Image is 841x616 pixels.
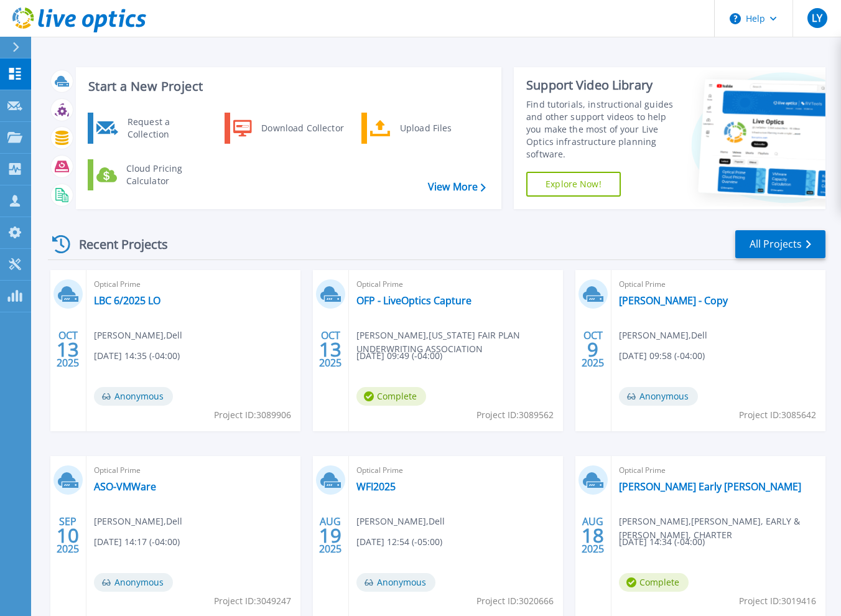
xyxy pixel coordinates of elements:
span: Project ID: 3085642 [739,408,816,422]
span: 10 [57,530,79,541]
span: Complete [356,387,426,406]
span: 13 [57,344,79,355]
div: AUG 2025 [581,513,605,558]
div: SEP 2025 [56,513,80,558]
span: 18 [582,530,604,541]
div: OCT 2025 [56,327,80,372]
div: OCT 2025 [581,327,605,372]
span: [DATE] 14:17 (-04:00) [94,535,180,549]
span: Optical Prime [94,278,293,291]
h3: Start a New Project [88,80,485,93]
span: 13 [319,344,342,355]
span: Anonymous [356,573,435,592]
a: [PERSON_NAME] - Copy [619,294,728,307]
span: [DATE] 14:34 (-04:00) [619,535,705,549]
span: [PERSON_NAME] , Dell [619,329,707,342]
a: Cloud Pricing Calculator [88,159,215,190]
span: LY [812,13,822,23]
a: Explore Now! [526,172,621,197]
span: Anonymous [619,387,698,406]
span: [DATE] 14:35 (-04:00) [94,349,180,363]
span: 9 [587,344,598,355]
div: OCT 2025 [318,327,342,372]
span: [PERSON_NAME] , Dell [94,515,182,528]
span: Project ID: 3089562 [476,408,554,422]
span: [DATE] 09:58 (-04:00) [619,349,705,363]
span: Anonymous [94,573,173,592]
span: [PERSON_NAME] , Dell [94,329,182,342]
span: Optical Prime [356,464,555,477]
a: LBC 6/2025 LO [94,294,160,307]
span: [PERSON_NAME] , [PERSON_NAME], EARLY & [PERSON_NAME], CHARTER [619,515,825,542]
span: [PERSON_NAME] , Dell [356,515,445,528]
span: Optical Prime [94,464,293,477]
div: Find tutorials, instructional guides and other support videos to help you make the most of your L... [526,98,681,161]
span: [DATE] 09:49 (-04:00) [356,349,442,363]
span: Optical Prime [619,464,818,477]
span: Project ID: 3020666 [476,594,554,608]
a: Download Collector [225,113,352,144]
a: [PERSON_NAME] Early [PERSON_NAME] [619,480,801,493]
a: Request a Collection [88,113,215,144]
span: Optical Prime [356,278,555,291]
span: Project ID: 3019416 [739,594,816,608]
span: Anonymous [94,387,173,406]
div: Support Video Library [526,77,681,93]
span: Optical Prime [619,278,818,291]
div: Download Collector [255,116,349,141]
a: View More [428,181,486,193]
span: 19 [319,530,342,541]
a: WFI2025 [356,480,396,493]
div: Recent Projects [48,229,185,259]
div: Cloud Pricing Calculator [120,162,212,187]
span: [DATE] 12:54 (-05:00) [356,535,442,549]
div: AUG 2025 [318,513,342,558]
a: Upload Files [361,113,489,144]
a: All Projects [735,230,825,258]
div: Request a Collection [121,116,212,141]
a: ASO-VMWare [94,480,156,493]
span: Project ID: 3089906 [214,408,291,422]
a: OFP - LiveOptics Capture [356,294,472,307]
div: Upload Files [394,116,486,141]
span: [PERSON_NAME] , [US_STATE] FAIR PLAN UNDERWRITING ASSOCIATION [356,329,563,356]
span: Project ID: 3049247 [214,594,291,608]
span: Complete [619,573,689,592]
